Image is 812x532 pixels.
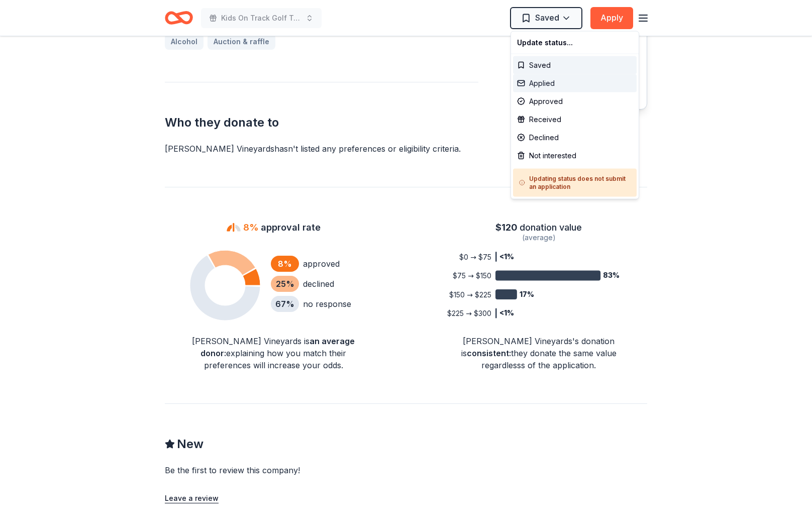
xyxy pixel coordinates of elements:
[513,34,637,52] div: Update status...
[513,56,637,74] div: Saved
[513,92,637,111] div: Approved
[513,147,637,165] div: Not interested
[513,111,637,129] div: Received
[519,175,631,191] h5: Updating status does not submit an application
[513,74,637,92] div: Applied
[221,12,301,24] span: Kids On Track Golf Tournament 2025
[513,129,637,147] div: Declined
